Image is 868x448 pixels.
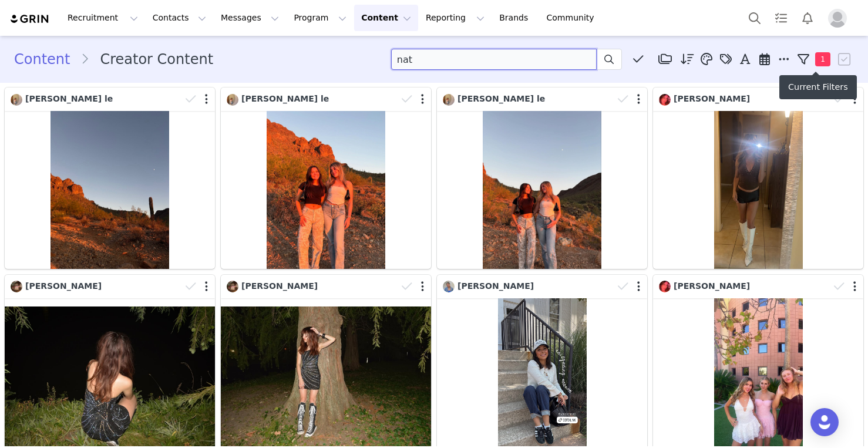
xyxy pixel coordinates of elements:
span: [PERSON_NAME] [674,94,750,103]
span: [PERSON_NAME] le [241,94,329,103]
img: 2a1116f5-f9d5-4161-86b7-66357eae8586.jpg [11,94,22,106]
button: Notifications [795,5,820,31]
img: 2a1116f5-f9d5-4161-86b7-66357eae8586.jpg [227,94,238,106]
span: 1 [815,52,830,66]
button: Content [354,5,418,31]
img: fcbdbeb7-ffdf-40bb-b261-f168eb0d81e8.jpg [659,94,671,106]
img: df54f53e-448c-4422-b409-a88504f4bf36.jpg [443,281,455,292]
div: Current Filters [779,75,857,99]
button: Profile [821,9,859,28]
button: Recruitment [60,5,145,31]
img: 99a4c997-0d7b-46a2-aa99-a4e39349ce94.jpg [11,281,22,292]
img: grin logo [9,14,51,25]
img: 99a4c997-0d7b-46a2-aa99-a4e39349ce94.jpg [227,281,238,292]
img: placeholder-profile.jpg [828,9,847,28]
img: 2a1116f5-f9d5-4161-86b7-66357eae8586.jpg [443,94,455,106]
a: Brands [492,5,539,31]
span: [PERSON_NAME] [674,281,750,291]
a: Community [540,5,607,31]
span: [PERSON_NAME] [25,281,102,291]
button: Program [287,5,354,31]
input: Search labels, captions, # and @ tags [391,49,597,70]
a: Tasks [768,5,794,31]
span: [PERSON_NAME] [241,281,318,291]
a: Content [14,49,80,70]
button: Messages [214,5,286,31]
button: Reporting [419,5,492,31]
img: fcbdbeb7-ffdf-40bb-b261-f168eb0d81e8.jpg [659,281,671,292]
button: Contacts [146,5,213,31]
span: [PERSON_NAME] le [25,94,113,103]
button: 1 [794,50,836,68]
button: Search [742,5,768,31]
span: [PERSON_NAME] [457,281,534,291]
span: [PERSON_NAME] le [457,94,545,103]
div: Open Intercom Messenger [810,408,839,436]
